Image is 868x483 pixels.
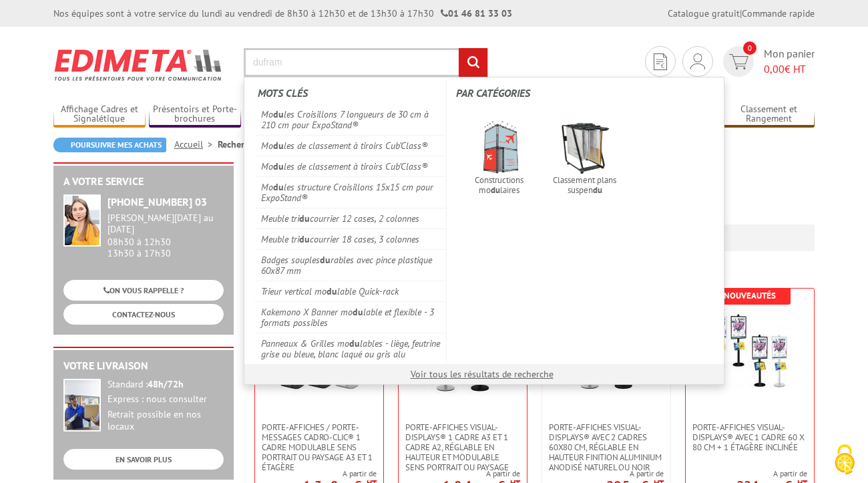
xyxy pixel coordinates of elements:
strong: 01 46 81 33 03 [441,7,512,19]
div: Nos équipes sont à votre service du lundi au vendredi de 8h30 à 12h30 et de 13h30 à 17h30 [53,7,512,20]
a: Commande rapide [742,7,815,19]
span: A partir de [606,468,664,479]
em: du [273,108,284,120]
a: devis rapide 0 Mon panier 0,00€ HT [720,46,815,77]
img: PORTE-AFFICHES VISUAL-DISPLAYS® AVEC 1 CADRE 60 X 80 CM + 1 ÉTAGÈRE INCLINÉE [706,309,793,395]
strong: 48h/72h [148,378,184,390]
em: du [353,306,363,318]
img: widget-service.jpg [63,194,101,247]
a: Poursuivre mes achats [53,138,166,152]
img: expostand-l23.jpg [471,120,527,175]
span: A partir de [443,468,520,479]
a: Meuble triducourrier 12 cases, 2 colonnes [254,208,446,228]
span: Mon panier [764,46,815,77]
em: du [273,181,284,193]
em: du [320,254,331,266]
div: Express : nous consulter [107,393,224,406]
a: Accueil [174,138,218,150]
a: PORTE-AFFICHES VISUAL-DISPLAYS® AVEC 1 CADRE 60 X 80 CM + 1 ÉTAGÈRE INCLINÉE [686,422,814,452]
span: Mots clés [258,86,308,100]
div: 08h30 à 12h30 13h30 à 17h30 [107,212,224,259]
input: Rechercher un produit ou une référence... [244,48,488,77]
a: Modules Croisillons 7 longueurs de 30 cm à 210 cm pour ExpoStand® [254,104,446,135]
em: du [491,184,500,196]
em: du [349,337,360,349]
input: rechercher [459,48,487,77]
em: du [327,285,337,297]
img: classement-suspendu.jpg [557,120,612,175]
img: devis rapide [690,53,705,69]
a: Porte-affiches Visual-Displays® avec 2 cadres 60x80 cm, réglable en hauteur finition aluminium an... [542,422,670,472]
a: Voir tous les résultats de recherche [411,368,554,380]
a: Affichage Cadres et Signalétique [53,104,146,126]
img: devis rapide [654,53,667,70]
strong: [PHONE_NUMBER] 03 [107,195,207,208]
em: du [299,212,310,224]
button: Cookies (fenêtre modale) [821,438,868,483]
span: 0 [743,41,756,55]
a: Classement plans suspendu [541,116,628,200]
span: A partir de [303,468,377,479]
a: Modules structure Croisillons 15x15 cm pour ExpoStand® [254,176,446,208]
a: Badges souplesdurables avec pince plastique 60x87 mm [254,249,446,281]
div: Retrait possible en nos locaux [107,409,224,433]
span: PORTE-AFFICHES VISUAL-DISPLAYS® AVEC 1 CADRE 60 X 80 CM + 1 ÉTAGÈRE INCLINÉE [692,422,807,452]
a: Kakemono X Banner modulable et flexible - 3 formats possibles [254,301,446,333]
em: du [273,140,284,152]
em: du [593,184,602,196]
h2: A votre service [63,176,224,188]
div: | [668,7,815,20]
img: Edimeta [53,40,224,90]
a: CONTACTEZ-NOUS [63,304,224,325]
h2: Votre livraison [63,360,224,372]
em: du [299,233,310,245]
a: ON VOUS RAPPELLE ? [63,280,224,301]
a: Présentoirs et Porte-brochures [149,104,241,126]
div: Standard : [107,379,224,391]
img: widget-livraison.jpg [63,379,101,432]
a: Porte-affiches Visual-Displays® 1 cadre A3 et 1 cadre A2, réglable en hauteur et modulable sens p... [399,422,527,472]
span: Constructions mo laires [460,175,538,195]
img: Cookies (fenêtre modale) [828,443,861,476]
span: Porte-affiches / Porte-messages Cadro-Clic® 1 cadre modulable sens portrait ou paysage A3 et 1 ét... [262,422,377,472]
div: [PERSON_NAME][DATE] au [DATE] [107,212,224,235]
em: du [273,160,284,172]
a: Modules de classement à tiroirs Cub’Class® [254,135,446,156]
span: A partir de [736,468,807,479]
b: Nouveautés [724,290,776,301]
a: EN SAVOIR PLUS [63,449,224,470]
a: Porte-affiches / Porte-messages Cadro-Clic® 1 cadre modulable sens portrait ou paysage A3 et 1 ét... [255,422,383,472]
a: Trieur vertical modulable Quick-rack [254,281,446,301]
a: Constructions modulaires [456,116,542,200]
a: Modules de classement à tiroirs Cub’Class® [254,156,446,176]
span: Classement plans suspen [546,175,624,195]
li: Recherche avancée [218,138,294,151]
div: Rechercher un produit ou une référence... [244,77,724,385]
img: devis rapide [729,54,748,69]
a: Classement et Rangement [722,104,815,126]
label: Par catégories [456,79,714,108]
span: Porte-affiches Visual-Displays® avec 2 cadres 60x80 cm, réglable en hauteur finition aluminium an... [549,422,664,472]
a: Panneaux & Grilles modulables - liège, feutrine grise ou bleue, blanc laqué ou gris alu [254,333,446,364]
span: 0,00 [764,62,785,75]
a: Meuble triducourrier 18 cases, 3 colonnes [254,228,446,249]
span: € HT [764,61,815,77]
span: Porte-affiches Visual-Displays® 1 cadre A3 et 1 cadre A2, réglable en hauteur et modulable sens p... [405,422,520,472]
a: Catalogue gratuit [668,7,740,19]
